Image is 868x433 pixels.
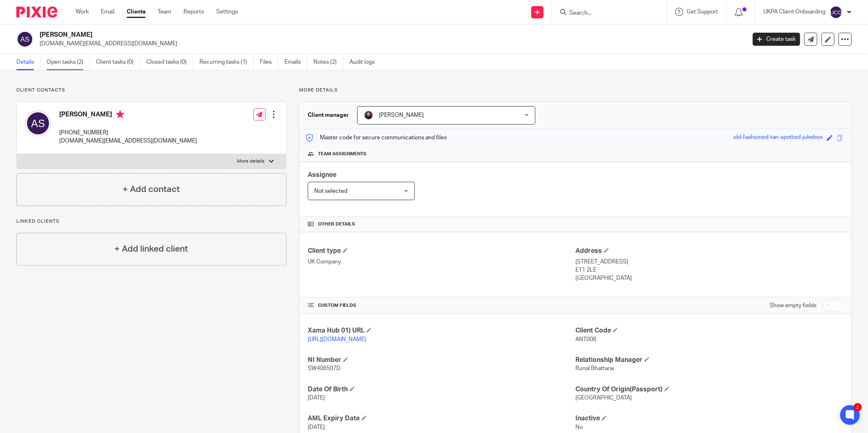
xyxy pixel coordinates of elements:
span: ANT008 [575,337,596,342]
p: More details [299,87,852,94]
h4: + Add contact [123,183,180,196]
p: Linked clients [16,218,286,225]
p: [GEOGRAPHIC_DATA] [575,274,843,282]
img: svg%3E [830,6,843,19]
span: Get Support [687,9,718,15]
span: [GEOGRAPHIC_DATA] [575,395,632,401]
h3: Client manager [308,111,349,119]
a: Create task [753,33,800,46]
img: My%20Photo.jpg [364,110,374,120]
h4: Date Of Birth [308,385,575,394]
p: [DOMAIN_NAME][EMAIL_ADDRESS][DOMAIN_NAME] [59,137,197,145]
span: [PERSON_NAME] [379,112,424,118]
a: Audit logs [349,54,381,70]
a: Settings [216,8,238,16]
a: [URL][DOMAIN_NAME] [308,337,366,342]
a: Closed tasks (0) [146,54,193,70]
p: [PHONE_NUMBER] [59,129,197,137]
span: Assignee [308,172,336,178]
a: Work [76,8,89,16]
h4: [PERSON_NAME] [59,110,197,121]
span: [DATE] [308,395,325,401]
span: Not selected [314,188,347,194]
span: No [575,424,583,430]
span: SW406507D [308,366,340,371]
h4: Client type [308,247,575,255]
div: old-fashioned-tan-spotted-jukebox [733,133,823,143]
i: Primary [116,110,124,118]
p: E11 2LE [575,266,843,274]
p: UK Company [308,258,575,266]
span: Team assignments [318,151,367,157]
p: More details [237,158,265,165]
p: Client contacts [16,87,286,94]
a: Files [260,54,278,70]
h4: Relationship Manager [575,356,843,364]
img: svg%3E [16,31,34,48]
a: Open tasks (2) [47,54,90,70]
a: Notes (2) [313,54,343,70]
a: Recurring tasks (1) [199,54,254,70]
img: Pixie [16,7,57,18]
h4: NI Number [308,356,575,364]
span: [DATE] [308,424,325,430]
a: Reports [183,8,204,16]
p: Master code for secure communications and files [306,134,447,142]
a: Client tasks (0) [96,54,140,70]
a: Team [158,8,171,16]
p: [STREET_ADDRESS] [575,258,843,266]
h4: + Add linked client [114,243,188,255]
h4: Xama Hub 01) URL [308,326,575,335]
h4: AML Expiry Date [308,414,575,423]
span: Runal Bhattarai [575,366,614,371]
a: Details [16,54,40,70]
div: 2 [854,403,862,411]
p: UKPA Client Onboarding [763,8,825,16]
label: Show empty fields [770,301,817,310]
h4: Country Of Origin(Passport) [575,385,843,394]
a: Emails [284,54,307,70]
h2: [PERSON_NAME] [40,31,600,39]
h4: Client Code [575,326,843,335]
input: Search [568,10,642,17]
span: Other details [318,221,355,228]
p: [DOMAIN_NAME][EMAIL_ADDRESS][DOMAIN_NAME] [40,40,740,48]
h4: Address [575,247,843,255]
h4: Inactive [575,414,843,423]
a: Clients [127,8,145,16]
h4: CUSTOM FIELDS [308,302,575,309]
a: Email [101,8,114,16]
img: svg%3E [25,110,51,136]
